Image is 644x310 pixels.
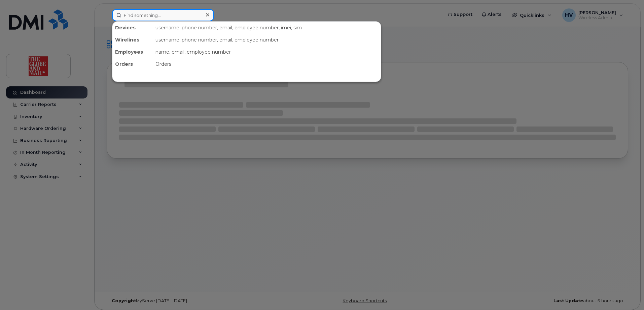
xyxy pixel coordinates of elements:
div: username, phone number, email, employee number [153,34,381,46]
div: Wirelines [112,34,153,46]
div: Devices [112,22,153,34]
div: Orders [112,58,153,70]
div: Employees [112,46,153,58]
div: Orders [153,58,381,70]
div: name, email, employee number [153,46,381,58]
div: username, phone number, email, employee number, imei, sim [153,22,381,34]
